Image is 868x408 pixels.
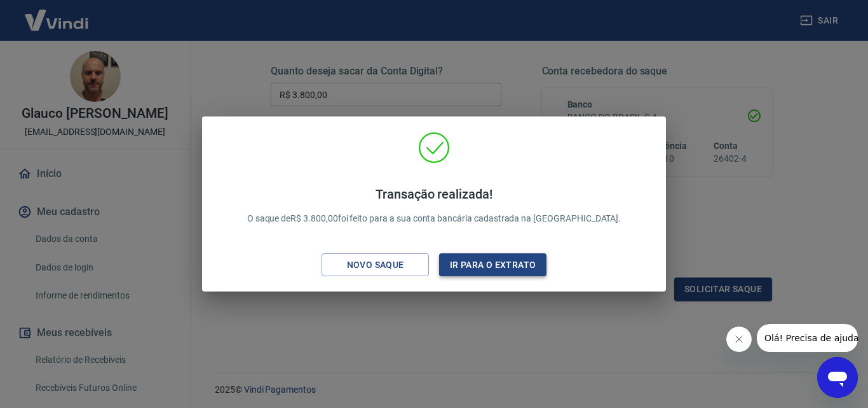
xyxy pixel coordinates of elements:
[322,253,429,277] button: Novo saque
[439,253,546,277] button: Ir para o extrato
[757,324,858,352] iframe: Mensagem da empresa
[247,186,621,225] p: O saque de R$ 3.800,00 foi feito para a sua conta bancária cadastrada na [GEOGRAPHIC_DATA].
[247,186,621,202] h4: Transação realizada!
[332,257,419,273] div: Novo saque
[8,9,107,19] span: Olá! Precisa de ajuda?
[726,327,752,352] iframe: Fechar mensagem
[817,357,858,398] iframe: Botão para abrir a janela de mensagens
